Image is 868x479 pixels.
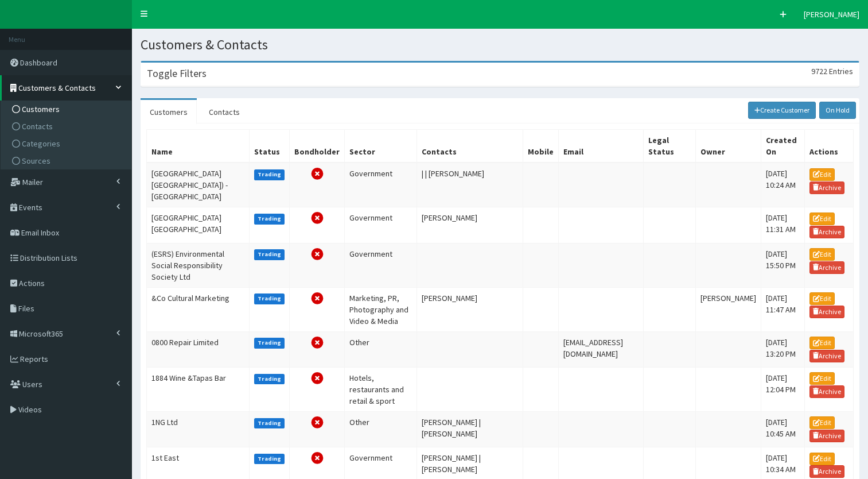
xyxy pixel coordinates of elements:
[22,121,53,132] span: Contacts
[18,303,34,314] span: Files
[200,100,249,124] a: Contacts
[761,367,804,411] td: [DATE] 12:04 PM
[22,379,42,389] span: Users
[829,66,853,76] span: Entries
[254,454,285,464] label: Trading
[345,411,417,447] td: Other
[141,37,859,52] h1: Customers & Contacts
[761,411,804,447] td: [DATE] 10:45 AM
[18,83,96,93] span: Customers & Contacts
[809,337,835,349] a: Edit
[809,350,845,362] a: Archive
[20,253,77,263] span: Distribution Lists
[345,331,417,367] td: Other
[147,243,250,287] td: (ESRS) Environmental Social Responsibility Society Ltd
[761,243,804,287] td: [DATE] 15:50 PM
[18,404,42,415] span: Videos
[417,287,523,331] td: [PERSON_NAME]
[254,214,285,224] label: Trading
[809,372,835,385] a: Edit
[761,207,804,243] td: [DATE] 11:31 AM
[809,292,835,305] a: Edit
[254,249,285,260] label: Trading
[254,169,285,180] label: Trading
[523,130,559,163] th: Mobile
[19,202,42,213] span: Events
[147,68,207,79] h3: Toggle Filters
[811,66,827,76] span: 9722
[249,130,290,163] th: Status
[809,385,845,398] a: Archive
[147,163,250,207] td: [GEOGRAPHIC_DATA] [GEOGRAPHIC_DATA]) - [GEOGRAPHIC_DATA]
[809,306,845,318] a: Archive
[417,130,523,163] th: Contacts
[22,177,43,187] span: Mailer
[147,287,250,331] td: &Co Cultural Marketing
[761,163,804,207] td: [DATE] 10:24 AM
[20,57,57,68] span: Dashboard
[809,248,835,261] a: Edit
[809,261,845,274] a: Archive
[3,101,131,118] a: Customers
[254,418,285,428] label: Trading
[345,130,417,163] th: Sector
[559,130,644,163] th: Email
[20,354,48,364] span: Reports
[761,331,804,367] td: [DATE] 13:20 PM
[22,156,50,166] span: Sources
[695,130,761,163] th: Owner
[147,331,250,367] td: 0800 Repair Limited
[809,416,835,429] a: Edit
[141,100,197,124] a: Customers
[254,293,285,304] label: Trading
[147,207,250,243] td: [GEOGRAPHIC_DATA] [GEOGRAPHIC_DATA]
[290,130,345,163] th: Bondholder
[22,104,60,114] span: Customers
[748,102,816,119] a: Create Customer
[819,102,856,119] a: On Hold
[809,226,845,238] a: Archive
[345,243,417,287] td: Government
[643,130,695,163] th: Legal Status
[21,227,59,238] span: Email Inbox
[254,338,285,348] label: Trading
[417,411,523,447] td: [PERSON_NAME] | [PERSON_NAME]
[809,181,845,194] a: Archive
[3,135,131,152] a: Categories
[809,453,835,465] a: Edit
[417,207,523,243] td: [PERSON_NAME]
[345,207,417,243] td: Government
[254,374,285,384] label: Trading
[345,163,417,207] td: Government
[147,411,250,447] td: 1NG Ltd
[3,118,131,135] a: Contacts
[345,367,417,411] td: Hotels, restaurants and retail & sport
[417,163,523,207] td: | | [PERSON_NAME]
[345,287,417,331] td: Marketing, PR, Photography and Video & Media
[809,213,835,225] a: Edit
[147,367,250,411] td: 1884 Wine &Tapas Bar
[19,278,45,288] span: Actions
[147,130,250,163] th: Name
[809,168,835,181] a: Edit
[19,329,63,339] span: Microsoft365
[809,430,845,442] a: Archive
[761,287,804,331] td: [DATE] 11:47 AM
[804,9,859,20] span: [PERSON_NAME]
[695,287,761,331] td: [PERSON_NAME]
[559,331,644,367] td: [EMAIL_ADDRESS][DOMAIN_NAME]
[761,130,804,163] th: Created On
[22,138,60,149] span: Categories
[3,152,131,169] a: Sources
[804,130,853,163] th: Actions
[809,465,845,478] a: Archive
